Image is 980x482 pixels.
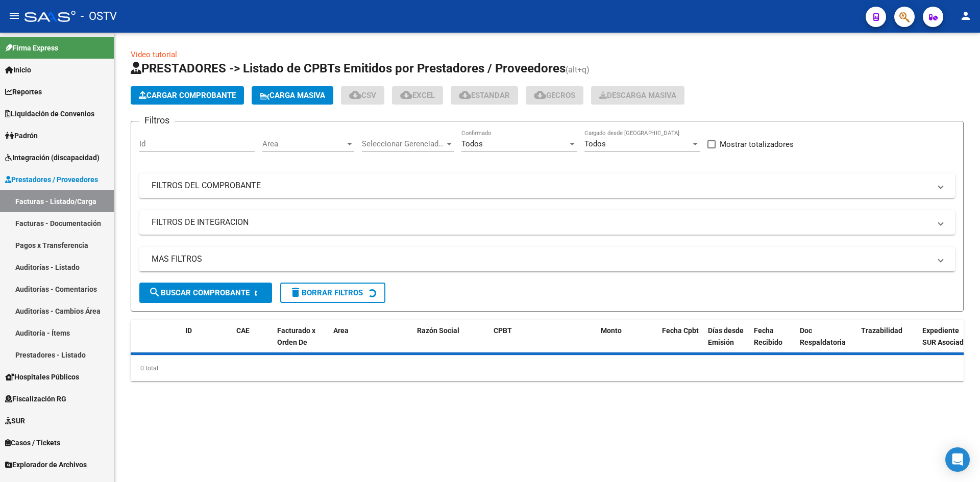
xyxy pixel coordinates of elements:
datatable-header-cell: Trazabilidad [857,320,918,365]
button: Descarga Masiva [591,86,684,105]
mat-icon: menu [8,10,20,22]
span: Liquidación de Convenios [5,108,94,119]
span: ID [185,326,192,335]
app-download-masive: Descarga masiva de comprobantes (adjuntos) [591,86,684,105]
mat-icon: cloud_download [534,89,546,101]
button: Estandar [451,86,518,105]
button: CSV [341,86,384,105]
span: Todos [461,139,483,148]
datatable-header-cell: Doc Respaldatoria [796,320,857,365]
span: Facturado x Orden De [277,326,315,346]
span: Hospitales Públicos [5,371,79,383]
span: CAE [236,326,250,335]
span: Borrar Filtros [289,288,363,297]
span: Casos / Tickets [5,437,60,448]
span: Expediente SUR Asociado [922,326,968,346]
span: Buscar Comprobante [149,288,250,297]
mat-expansion-panel-header: FILTROS DEL COMPROBANTE [139,173,955,198]
span: SUR [5,415,25,426]
span: Area [262,139,345,148]
span: Inicio [5,64,31,75]
span: Fecha Recibido [754,326,782,346]
span: (alt+q) [566,65,590,74]
mat-icon: cloud_download [349,89,361,101]
span: Razón Social [417,326,459,335]
span: Area [333,326,349,335]
datatable-header-cell: Días desde Emisión [704,320,750,365]
datatable-header-cell: Facturado x Orden De [273,320,329,365]
span: Trazabilidad [861,326,902,335]
datatable-header-cell: Razón Social [413,320,489,365]
a: Video tutorial [131,50,177,59]
span: Reportes [5,86,42,97]
span: Explorador de Archivos [5,459,87,470]
mat-icon: cloud_download [459,89,471,101]
datatable-header-cell: Monto [597,320,658,365]
mat-panel-title: MAS FILTROS [152,253,930,265]
datatable-header-cell: Fecha Recibido [750,320,796,365]
mat-panel-title: FILTROS DEL COMPROBANTE [152,180,930,191]
h3: Filtros [139,113,175,128]
span: Cargar Comprobante [139,91,236,100]
mat-expansion-panel-header: MAS FILTROS [139,247,955,271]
mat-icon: person [960,10,972,22]
div: 0 total [131,356,964,381]
span: Todos [584,139,606,148]
datatable-header-cell: ID [181,320,232,365]
span: Días desde Emisión [708,326,744,346]
span: Firma Express [5,42,58,54]
mat-panel-title: FILTROS DE INTEGRACION [152,217,930,228]
datatable-header-cell: Fecha Cpbt [658,320,704,365]
span: Fiscalización RG [5,393,66,404]
span: Gecros [534,91,575,100]
span: Integración (discapacidad) [5,152,100,163]
datatable-header-cell: CPBT [489,320,597,365]
span: Padrón [5,130,38,141]
span: Estandar [459,91,510,100]
div: Open Intercom Messenger [945,447,970,472]
button: Borrar Filtros [280,283,385,303]
span: Seleccionar Gerenciador [362,139,445,148]
span: Mostrar totalizadores [720,138,794,150]
span: Doc Respaldatoria [800,326,846,346]
button: Buscar Comprobante [139,283,272,303]
span: - OSTV [81,5,117,28]
span: Prestadores / Proveedores [5,174,98,185]
span: CSV [349,91,376,100]
datatable-header-cell: CAE [232,320,273,365]
span: PRESTADORES -> Listado de CPBTs Emitidos por Prestadores / Proveedores [131,61,566,75]
span: Fecha Cpbt [662,326,699,335]
span: Descarga Masiva [599,91,676,100]
button: Cargar Comprobante [131,86,244,105]
span: CPBT [494,326,512,335]
mat-icon: delete [289,286,302,298]
mat-icon: cloud_download [400,89,412,101]
button: Carga Masiva [252,86,333,105]
datatable-header-cell: Area [329,320,398,365]
button: EXCEL [392,86,443,105]
mat-icon: search [149,286,161,298]
button: Gecros [526,86,583,105]
span: EXCEL [400,91,435,100]
span: Carga Masiva [260,91,325,100]
datatable-header-cell: Expediente SUR Asociado [918,320,974,365]
span: Monto [601,326,622,335]
mat-expansion-panel-header: FILTROS DE INTEGRACION [139,210,955,235]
